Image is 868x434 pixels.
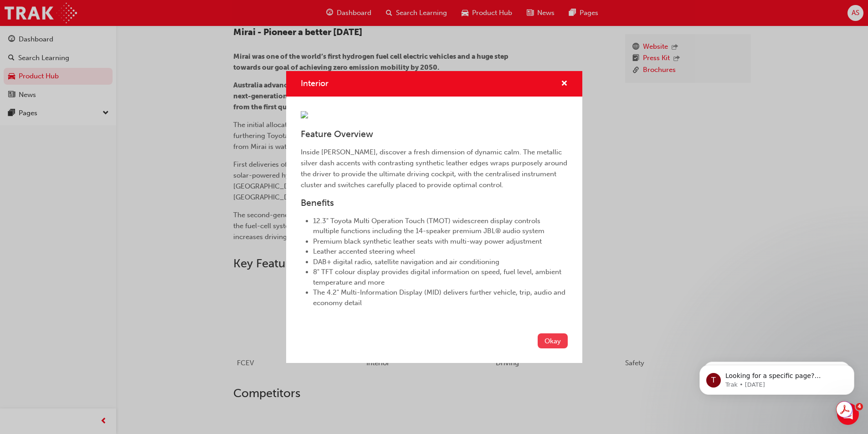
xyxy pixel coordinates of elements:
[313,236,568,247] li: Premium black synthetic leather seats with multi-way power adjustment
[313,246,568,257] li: Leather accented steering wheel
[301,129,568,139] h3: Feature Overview
[301,198,568,208] h3: Benefits
[313,287,568,308] li: The 4.2" Multi-Information Display (MID) delivers further vehicle, trip, audio and economy detail
[301,148,569,189] span: Inside [PERSON_NAME], discover a fresh dimension of dynamic calm. The metallic silver dash accent...
[301,78,329,88] span: Interior
[286,71,582,363] div: Interior
[561,78,568,90] button: cross-icon
[301,111,308,118] img: 9595a996-c84a-4d59-b713-ba6ccf46d701.webp
[313,257,568,267] li: DAB+ digital radio, satellite navigation and air conditioning
[538,333,568,348] button: Okay
[561,80,568,88] span: cross-icon
[313,216,568,236] li: 12.3" Toyota Multi Operation Touch (TMOT) widescreen display controls multiple functions includin...
[686,346,868,409] iframe: Intercom notifications message
[313,267,568,287] li: 8" TFT colour display provides digital information on speed, fuel level, ambient temperature and ...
